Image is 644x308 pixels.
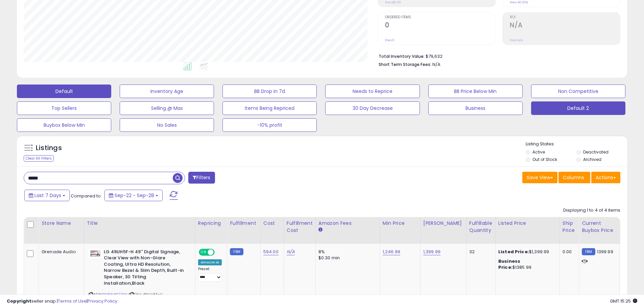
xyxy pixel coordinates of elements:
[379,53,425,59] b: Total Inventory Value:
[120,118,214,132] button: No Sales
[222,118,317,132] button: -10% profit
[17,118,111,132] button: Buybox Below Min
[34,192,61,199] span: Last 7 Days
[102,292,127,298] a: B08W8F7ZXK
[263,248,279,255] a: 594.00
[379,62,431,67] b: Short Term Storage Fees:
[17,101,111,115] button: Top Sellers
[115,192,154,199] span: Sep-22 - Sep-28
[7,298,117,305] div: seller snap | |
[385,0,401,4] small: Prev: $0.00
[287,220,313,234] div: Fulfillment Cost
[17,85,111,98] button: Default
[42,220,81,227] div: Store Name
[563,207,620,214] div: Displaying 1 to 4 of 4 items
[423,220,463,227] div: [PERSON_NAME]
[89,249,102,258] img: 31Pci-Q6NpL._SL40_.jpg
[526,141,627,147] p: Listing States:
[7,298,31,304] strong: Copyright
[383,220,418,227] div: Min Price
[428,101,523,115] button: Business
[120,85,214,98] button: Inventory Age
[104,249,186,288] b: LG 49UH5F-H 49'' Digital Signage, Clear View with Non-Glare Coating, Ultra HD Resolution, Narrow ...
[198,220,224,227] div: Repricing
[198,267,222,282] div: Preset:
[120,101,214,115] button: Selling @ Max
[469,220,493,234] div: Fulfillable Quantity
[24,155,54,162] div: Clear All Filters
[318,227,323,233] small: Amazon Fees.
[597,248,613,255] span: 1399.99
[42,249,79,255] div: Grenade Audio
[428,85,523,98] button: BB Price Below Min
[423,248,440,255] a: 1,399.99
[263,220,281,227] div: Cost
[222,85,317,98] button: BB Drop in 7d
[379,52,615,60] li: $79,632
[325,85,420,98] button: Needs to Reprice
[498,258,554,270] div: $1385.99
[318,220,377,227] div: Amazon Fees
[214,249,224,255] span: OFF
[532,149,545,155] label: Active
[498,220,557,227] div: Listed Price
[385,38,395,42] small: Prev: 0
[583,149,609,155] label: Deactivated
[531,101,625,115] button: Default 2
[318,249,375,255] div: 8%
[563,174,584,181] span: Columns
[385,21,495,30] h2: 0
[230,220,257,227] div: Fulfillment
[563,249,574,255] div: 0.00
[36,143,62,153] h5: Listings
[510,21,620,30] h2: N/A
[532,157,557,162] label: Out of Stock
[230,248,243,255] small: FBM
[563,220,576,234] div: Ship Price
[558,172,590,183] button: Columns
[591,172,620,183] button: Actions
[510,16,620,19] span: ROI
[531,85,625,98] button: Non Competitive
[198,259,222,265] div: Amazon AI
[318,255,375,261] div: $0.30 min
[582,220,617,234] div: Current Buybox Price
[325,101,420,115] button: 30 Day Decrease
[522,172,557,183] button: Save View
[199,249,208,255] span: ON
[582,248,595,255] small: FBM
[188,172,215,184] button: Filters
[510,0,528,4] small: Prev: 40.00%
[385,16,495,19] span: Ordered Items
[432,61,440,68] span: N/A
[87,220,192,227] div: Title
[287,248,295,255] a: N/A
[24,190,70,201] button: Last 7 Days
[469,249,490,255] div: 32
[104,190,163,201] button: Sep-22 - Sep-28
[71,193,102,199] span: Compared to:
[128,292,163,297] span: | SKU: 49UH5F-H
[610,298,637,304] span: 2025-10-10 15:25 GMT
[583,157,601,162] label: Archived
[222,101,317,115] button: Items Being Repriced
[383,248,400,255] a: 1,246.99
[510,38,523,42] small: Prev: N/A
[88,298,117,304] a: Privacy Policy
[58,298,87,304] a: Terms of Use
[498,249,554,255] div: $1,399.99
[498,258,520,270] b: Business Price:
[498,248,529,255] b: Listed Price:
